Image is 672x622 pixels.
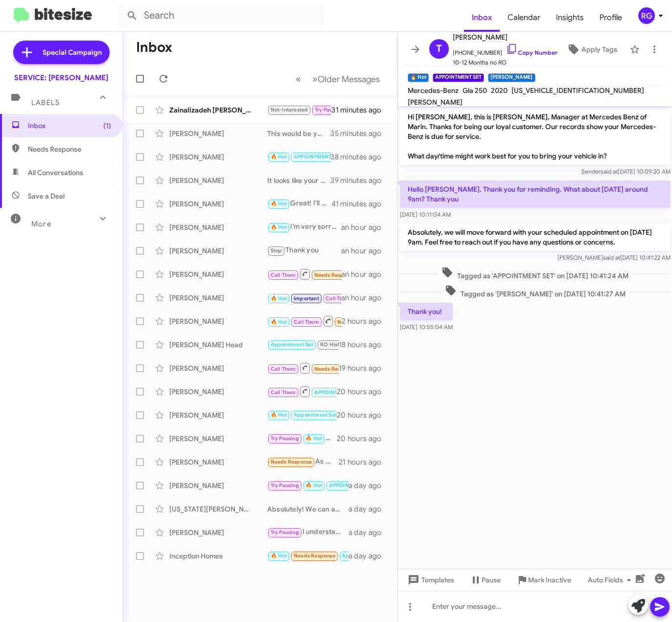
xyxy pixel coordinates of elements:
[169,316,267,326] div: [PERSON_NAME]
[28,168,83,178] span: All Conversations
[408,86,459,95] span: Mercedes-Benz
[271,435,299,442] span: Try Pausing
[169,222,267,232] div: [PERSON_NAME]
[267,480,348,491] div: Ok!
[331,129,390,138] div: 35 minutes ago
[267,222,341,233] div: I’m very sorry to hear about the missed appointments and the inconvenience it caused. I completel...
[136,40,172,55] h1: Inbox
[267,104,331,115] div: Thank you for your Complimentary Services at your Mercedes Benz dealership! I will let you know m...
[331,152,390,162] div: 38 minutes ago
[348,551,390,561] div: a day ago
[453,58,557,67] span: 10-12 Months no RO
[528,571,571,589] span: Mark Inactive
[169,105,267,115] div: Zainalizadeh [PERSON_NAME]
[28,121,111,131] span: Inbox
[314,366,356,372] span: Needs Response
[169,152,267,162] div: [PERSON_NAME]
[169,246,267,256] div: [PERSON_NAME]
[314,272,356,278] span: Needs Response
[267,291,341,304] div: Inbound Call
[296,73,301,85] span: «
[630,7,661,24] button: RG
[408,73,429,82] small: 🔥 Hot
[294,295,319,302] span: Important
[169,176,267,185] div: [PERSON_NAME]
[267,315,342,327] div: Inbound Call
[267,245,341,256] div: Thank you
[169,528,267,537] div: [PERSON_NAME]
[331,105,389,115] div: 31 minutes ago
[440,285,629,299] span: Tagged as '[PERSON_NAME]' on [DATE] 10:41:27 AM
[169,363,267,373] div: [PERSON_NAME]
[325,295,351,302] span: Call Them
[290,69,386,89] nav: Page navigation example
[400,223,671,251] p: Absolutely, we will move forward with your scheduled appointment on [DATE] 9am. Feel free to reac...
[400,303,453,320] p: Thank you!
[342,316,389,326] div: 2 hours ago
[438,267,632,281] span: Tagged as 'APPOINTMENT SET' on [DATE] 10:41:24 AM
[290,69,307,89] button: Previous
[169,481,267,490] div: [PERSON_NAME]
[169,199,267,209] div: [PERSON_NAME]
[341,246,389,256] div: an hour ago
[271,366,296,372] span: Call Them
[271,389,296,396] span: Call Them
[509,571,579,589] button: Mark Inactive
[436,41,442,57] span: T
[13,41,110,64] a: Special Campaign
[488,73,535,82] small: [PERSON_NAME]
[267,409,337,421] div: Liked “yes”
[267,456,339,467] div: As a counter note, our Land Rover was being serviced at the same time. Super organized and friend...
[453,31,557,43] span: [PERSON_NAME]
[348,528,390,537] div: a day ago
[342,553,385,559] span: Appointment Set
[103,121,111,131] span: (1)
[602,254,620,261] span: said at
[339,340,390,350] div: 18 hours ago
[28,191,65,201] span: Save a Deal
[271,107,308,113] span: Not-Interested
[318,74,380,85] span: Older Messages
[267,550,348,561] div: Thank you so much
[558,41,625,58] button: Apply Tags
[169,434,267,444] div: [PERSON_NAME]
[169,293,267,303] div: [PERSON_NAME]
[271,200,287,207] span: 🔥 Hot
[548,3,592,32] a: Insights
[341,269,389,279] div: an hour ago
[348,504,390,514] div: a day ago
[169,504,267,514] div: [US_STATE][PERSON_NAME]
[341,293,389,303] div: an hour ago
[406,571,454,589] span: Templates
[339,457,390,467] div: 21 hours ago
[557,254,670,261] span: [PERSON_NAME] [DATE] 10:41:22 AM
[306,69,386,89] button: Next
[580,571,643,589] button: Auto Fields
[329,482,377,489] span: APPOINTMENT SET
[271,154,287,160] span: 🔥 Hot
[400,180,671,208] p: Hello [PERSON_NAME]. Thank you for reminding. What about [DATE] around 9am? Thank you
[271,295,287,302] span: 🔥 Hot
[169,551,267,561] div: Inception Homes
[294,553,335,559] span: Needs Response
[169,457,267,467] div: [PERSON_NAME]
[267,198,331,209] div: Great! I'll ensure everything is set for the home pickup [DATE] between 11 am and 12 pm. If you n...
[271,247,282,254] span: Stop
[500,3,548,32] a: Calendar
[400,323,453,331] span: [DATE] 10:55:04 AM
[581,168,670,175] span: Sender [DATE] 10:09:20 AM
[482,571,501,589] span: Pause
[398,571,462,589] button: Templates
[348,481,390,490] div: a day ago
[169,340,267,350] div: [PERSON_NAME] Head
[267,362,339,374] div: Inbound Call
[433,73,484,82] small: APPOINTMENT SET
[267,129,331,138] div: This would be your yearly Service A maintenance, and the coupon applies toward this service.
[339,363,390,373] div: 19 hours ago
[400,211,451,218] span: [DATE] 10:11:04 AM
[408,98,463,107] span: [PERSON_NAME]
[267,151,331,162] div: Thank you!
[267,527,348,538] div: I understand, just let me know when you're back and we can schedule your service appointment at y...
[305,482,322,489] span: 🔥 Hot
[581,41,617,58] span: Apply Tags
